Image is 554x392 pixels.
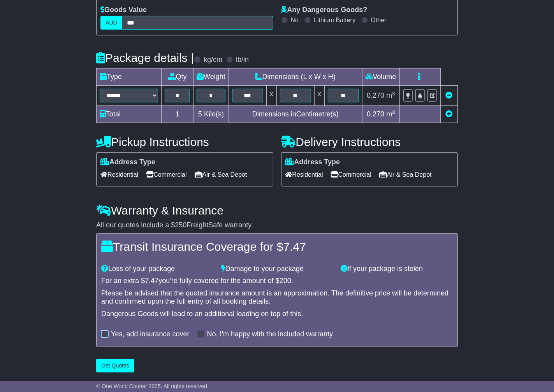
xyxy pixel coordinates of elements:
[217,265,337,273] div: Damage to your package
[100,169,138,181] span: Residential
[193,69,229,86] td: Weight
[371,16,387,24] label: Other
[281,135,458,148] h4: Delivery Instructions
[446,110,453,118] a: Add new item
[96,204,458,217] h4: Warranty & Insurance
[204,56,222,64] label: kg/cm
[446,91,453,99] a: Remove this item
[101,277,453,285] div: For an extra $ you're fully covered for the amount of $ .
[111,330,189,339] label: Yes, add insurance cover
[97,265,217,273] div: Loss of your package
[96,359,134,373] button: Get Quotes
[236,56,249,64] label: lb/in
[291,16,299,24] label: No
[367,91,384,99] span: 0.270
[198,110,202,118] span: 5
[281,6,368,14] label: Any Dangerous Goods?
[367,110,384,118] span: 0.270
[392,91,395,97] sup: 3
[162,69,193,86] td: Qty
[283,240,306,253] span: 7.47
[162,106,193,123] td: 1
[386,91,395,99] span: m
[101,240,453,253] h4: Transit Insurance Coverage for $
[314,86,324,106] td: x
[280,277,291,285] span: 200
[100,6,147,14] label: Goods Value
[96,51,194,64] h4: Package details |
[96,383,209,389] span: © One World Courier 2025. All rights reserved.
[337,265,457,273] div: If your package is stolen
[266,86,276,106] td: x
[386,110,395,118] span: m
[97,69,162,86] td: Type
[229,69,362,86] td: Dimensions (L x W x H)
[97,106,162,123] td: Total
[331,169,371,181] span: Commercial
[193,106,229,123] td: Kilo(s)
[285,158,340,167] label: Address Type
[100,158,155,167] label: Address Type
[96,135,273,148] h4: Pickup Instructions
[96,221,458,230] div: All our quotes include a $ FreightSafe warranty.
[100,16,122,30] label: AUD
[146,169,186,181] span: Commercial
[195,169,247,181] span: Air & Sea Depot
[175,221,186,229] span: 250
[314,16,355,24] label: Lithium Battery
[101,289,453,306] div: Please be advised that the quoted insurance amount is an approximation. The definitive price will...
[145,277,158,285] span: 7.47
[285,169,323,181] span: Residential
[101,310,453,318] div: Dangerous Goods will lead to an additional loading on top of this.
[379,169,432,181] span: Air & Sea Depot
[229,106,362,123] td: Dimensions in Centimetre(s)
[392,109,395,115] sup: 3
[207,330,333,339] label: No, I'm happy with the included warranty
[362,69,399,86] td: Volume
